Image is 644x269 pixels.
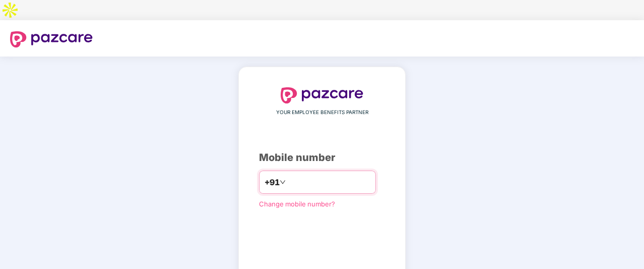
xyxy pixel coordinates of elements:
[281,87,363,103] img: logo
[276,109,368,117] span: YOUR EMPLOYEE BENEFITS PARTNER
[280,179,286,185] span: down
[10,31,93,47] img: logo
[265,176,280,189] span: +91
[259,150,385,166] div: Mobile number
[259,200,335,208] a: Change mobile number?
